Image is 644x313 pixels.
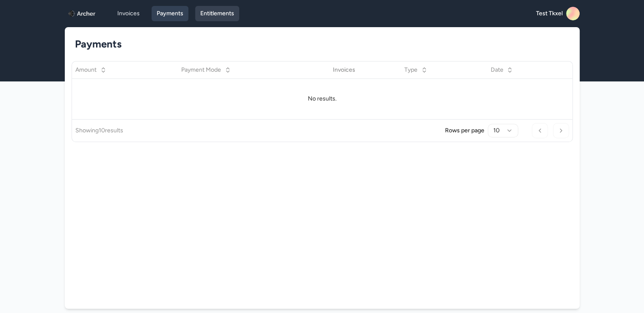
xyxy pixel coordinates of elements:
[536,9,563,18] span: Test Tkxel
[70,62,112,78] button: Amount
[490,66,503,74] span: Date
[68,7,95,20] img: logo_1752873181.png
[195,6,239,21] a: Entitlements
[75,126,123,135] p: Showing 10 results
[75,37,563,51] h1: Payments
[181,66,221,74] span: Payment Mode
[176,62,236,78] button: Payment Mode
[112,6,145,21] a: Invoices
[445,126,484,135] p: Rows per page
[399,62,433,78] button: Type
[72,78,572,119] td: No results.
[329,61,401,78] th: Invoices
[485,62,518,78] button: Date
[75,66,97,74] span: Amount
[152,6,188,21] a: Payments
[404,66,417,74] span: Type
[536,7,580,20] a: Test Tkxel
